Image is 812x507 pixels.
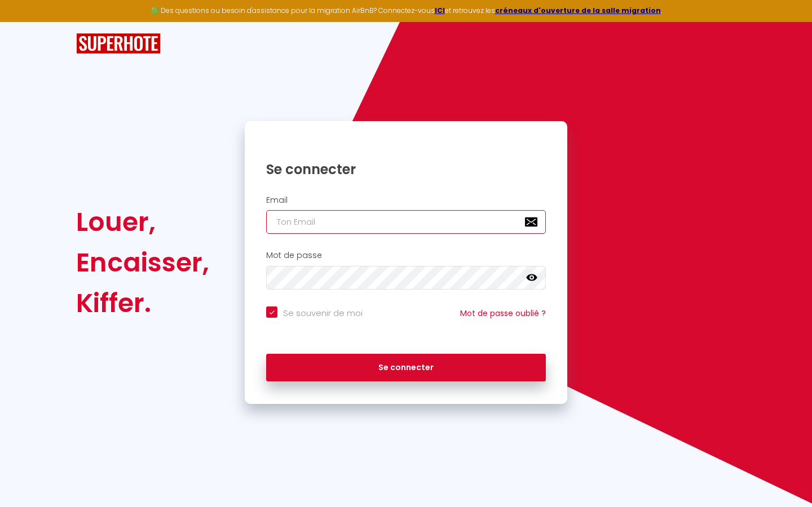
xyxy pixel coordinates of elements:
[460,308,546,319] a: Mot de passe oublié ?
[266,161,546,178] h1: Se connecter
[266,251,546,260] h2: Mot de passe
[76,283,209,323] div: Kiffer.
[495,6,661,15] a: créneaux d'ouverture de la salle migration
[76,33,161,54] img: SuperHote logo
[266,195,546,205] h2: Email
[9,5,43,38] button: Ouvrir le widget de chat LiveChat
[76,242,209,283] div: Encaisser,
[266,210,546,234] input: Ton Email
[435,6,445,15] a: ICI
[266,354,546,382] button: Se connecter
[76,202,209,242] div: Louer,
